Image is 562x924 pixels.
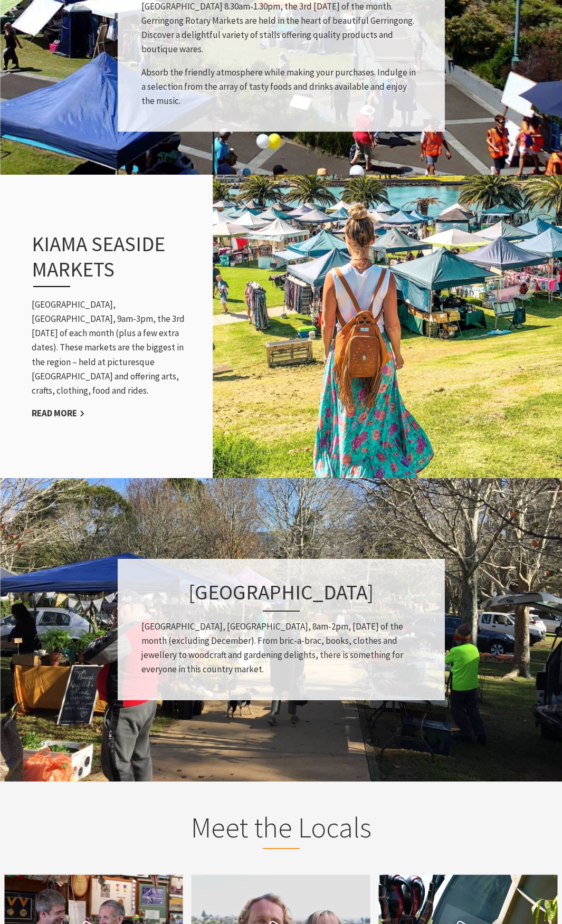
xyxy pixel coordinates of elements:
h3: Kiama Seaside Markets [32,232,171,287]
img: Instagram@Life_on_the_open_road_au_Approved_Image_ [213,173,562,480]
p: [GEOGRAPHIC_DATA], [GEOGRAPHIC_DATA], 8am-2pm, [DATE] of the month (excluding December). From bri... [141,620,421,677]
p: [GEOGRAPHIC_DATA], [GEOGRAPHIC_DATA], 9am-3pm, the 3rd [DATE] of each month (plus a few extra dat... [32,298,186,398]
h2: Meet the Locals [98,811,464,849]
p: Absorb the friendly atmosphere while making your purchases. Indulge in a selection from the array... [141,65,421,108]
h3: [GEOGRAPHIC_DATA] [141,580,421,611]
a: Read More [32,407,85,420]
